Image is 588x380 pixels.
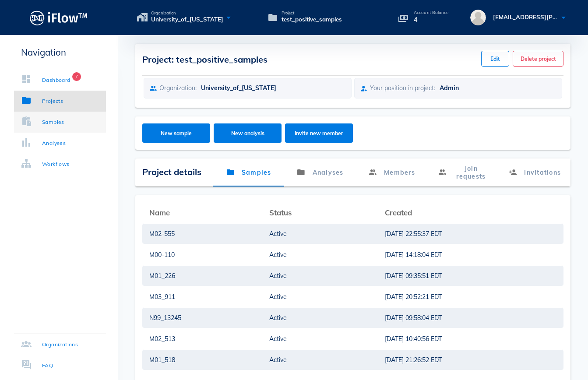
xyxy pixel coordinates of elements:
a: M01_226 [149,266,256,286]
th: Status: Not sorted. Activate to sort ascending. [262,202,378,223]
button: Edit [481,51,509,67]
span: Project: test_positive_samples [142,54,268,65]
span: University_of_[US_STATE] [201,84,276,92]
a: Active [269,245,371,265]
a: [DATE] 10:40:56 EDT [385,329,556,349]
span: New analysis [222,130,273,137]
a: [DATE] 20:52:21 EDT [385,287,556,307]
a: [DATE] 09:35:51 EDT [385,266,556,286]
div: Organizations [42,340,78,349]
span: Created [385,208,412,217]
span: Organization [151,11,223,15]
a: Active [269,224,371,244]
span: Edit [489,56,502,62]
span: test_positive_samples [282,15,342,24]
button: Delete project [513,51,563,67]
a: Active [269,266,371,286]
span: Status [269,208,292,217]
span: University_of_[US_STATE] [151,15,223,24]
button: New sample [142,123,210,143]
a: N99_13245 [149,308,256,328]
div: Workflows [42,160,70,169]
a: Active [269,287,371,307]
p: 4 [414,15,449,25]
span: Invite new member [293,130,344,137]
span: Badge [72,72,81,81]
span: Name [149,208,170,217]
a: Join requests [427,158,499,186]
a: Active [269,329,371,349]
button: Invite new member [285,123,353,143]
div: Samples [42,118,64,127]
div: Analyses [42,139,66,148]
a: M02_513 [149,329,256,349]
a: [DATE] 14:18:04 EDT [385,245,556,265]
a: M01_518 [149,350,256,370]
a: [DATE] 22:55:37 EDT [385,224,556,244]
th: Created: Not sorted. Activate to sort ascending. [378,202,563,223]
a: M03_911 [149,287,256,307]
th: Name: Not sorted. Activate to sort ascending. [142,202,263,223]
button: New analysis [214,123,282,143]
a: M00-110 [149,245,256,265]
a: [DATE] 09:58:04 EDT [385,308,556,328]
a: Invitations [499,158,570,186]
div: FAQ [42,361,53,370]
a: Active [269,308,371,328]
p: Navigation [14,46,106,59]
span: Admin [440,84,459,92]
a: Analyses [285,158,356,186]
p: Account Balance [414,11,449,15]
span: Your position in project: [370,84,435,92]
a: M02-555 [149,224,256,244]
span: New sample [151,130,201,137]
span: Project [282,11,342,15]
a: Members [356,158,427,186]
a: Active [269,350,371,370]
span: Organization: [159,84,197,92]
img: avatar.16069ca8.svg [470,10,486,25]
div: Projects [42,97,63,106]
a: [DATE] 21:26:52 EDT [385,350,556,370]
div: Dashboard [42,76,70,84]
span: Project details [142,166,201,177]
a: Samples [213,158,284,186]
span: Delete project [520,56,556,62]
